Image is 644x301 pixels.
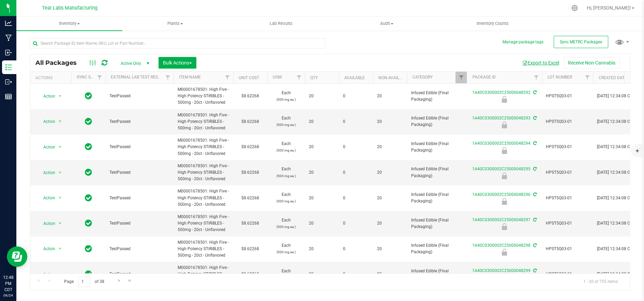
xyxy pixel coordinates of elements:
span: Page of 38 [58,276,110,287]
button: Receive Non-Cannabis [564,57,620,69]
span: In Sync [85,117,92,126]
div: Not Packaged [466,121,543,128]
a: UOM [273,75,282,80]
span: Each [271,90,301,103]
a: Category [413,75,433,80]
span: 0 [343,169,369,176]
span: Teal Labs Manufacturing [42,5,98,11]
a: 1A40C0300002C25000048296 [472,192,530,197]
a: Qty [310,75,318,80]
span: 0 [343,93,369,99]
span: 0 [343,271,369,277]
span: M00001678501: High Five - High Potency STiRiBLES - 500mg - 20ct - Unflavored [178,188,229,208]
span: Action [37,117,56,126]
span: select [56,142,64,152]
span: TestPassed [109,144,169,150]
span: 0 [343,246,369,252]
a: 1A40C0300002C25000048293 [472,116,530,120]
td: $8.62268 [233,185,267,211]
span: Bulk Actions [163,60,192,66]
span: Lab Results [260,20,302,27]
span: Sync from Compliance System [532,116,537,120]
span: Infused Edible (Final Packaging) [411,217,463,230]
a: External Lab Test Result [111,75,164,80]
span: [DATE] 12:34:08 CDT [597,246,635,252]
a: 1A40C0300002C25000048292 [472,90,530,95]
span: [DATE] 12:34:08 CDT [597,93,635,99]
span: 20 [377,118,403,125]
td: $8.62268 [233,160,267,186]
span: Action [37,142,56,152]
span: In Sync [85,91,92,101]
button: Bulk Actions [159,57,196,69]
span: Infused Edible (Final Packaging) [411,191,463,204]
a: Filter [294,72,305,83]
span: 0 [343,220,369,227]
span: TestPassed [109,118,169,125]
span: Infused Edible (Final Packaging) [411,242,463,255]
a: Filter [530,72,542,83]
div: Not Packaged [466,198,543,205]
td: $8.62268 [233,134,267,160]
span: 20 [377,220,403,227]
span: 20 [377,169,403,176]
button: Manage package tags [503,39,543,45]
span: All Packages [35,59,84,67]
td: $8.62268 [233,262,267,287]
a: Filter [455,72,467,83]
span: Action [37,244,56,254]
span: Each [271,141,301,154]
span: Sync from Compliance System [532,268,537,273]
span: TestPassed [109,246,169,252]
a: Filter [222,72,233,83]
span: 20 [309,271,335,277]
span: Sync from Compliance System [532,141,537,146]
p: 12:48 PM CDT [3,274,13,293]
div: Not Packaged [466,96,543,103]
span: 20 [309,195,335,201]
span: [DATE] 12:34:08 CDT [597,220,635,227]
span: [DATE] 12:34:08 CDT [597,144,635,150]
span: 1 - 20 of 755 items [578,276,623,287]
span: In Sync [85,168,92,177]
a: Sync Status [77,75,103,80]
span: Hi, [PERSON_NAME]! [587,5,631,11]
inline-svg: Reports [5,93,12,100]
input: Search Package ID, Item Name, SKU, Lot or Part Number... [30,38,325,48]
span: Each [271,115,301,128]
td: $8.62268 [233,84,267,109]
span: M00001678501: High Five - High Potency STiRiBLES - 500mg - 20ct - Unflavored [178,264,229,284]
a: Lab Results [228,16,334,31]
a: Package ID [472,75,495,80]
span: 20 [377,271,403,277]
p: (500 mg ea.) [271,96,301,103]
a: Unit Cost [239,75,259,80]
p: (500 mg ea.) [271,147,301,154]
span: In Sync [85,193,92,203]
span: 20 [309,169,335,176]
span: Each [271,217,301,230]
a: Item Name [179,75,201,80]
a: Available [344,75,365,80]
button: Sync METRC Packages [554,36,608,48]
span: Audit [334,20,440,27]
a: Filter [162,72,174,83]
span: Infused Edible (Final Packaging) [411,115,463,128]
span: [DATE] 12:34:08 CDT [597,118,635,125]
span: Sync from Compliance System [532,167,537,171]
span: Plants [123,20,228,27]
a: Filter [582,72,593,83]
span: M00001678501: High Five - High Potency STiRiBLES - 500mg - 20ct - Unflavored [178,214,229,233]
inline-svg: Manufacturing [5,34,12,41]
td: $8.62268 [233,109,267,135]
span: TestPassed [109,93,169,99]
span: select [56,91,64,101]
div: Not Packaged [466,147,543,154]
inline-svg: Outbound [5,78,12,85]
span: Action [37,219,56,228]
span: 20 [377,93,403,99]
a: Go to the last page [125,276,135,286]
a: Filter [94,72,105,83]
span: Infused Edible (Final Packaging) [411,141,463,154]
span: 0 [343,195,369,201]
